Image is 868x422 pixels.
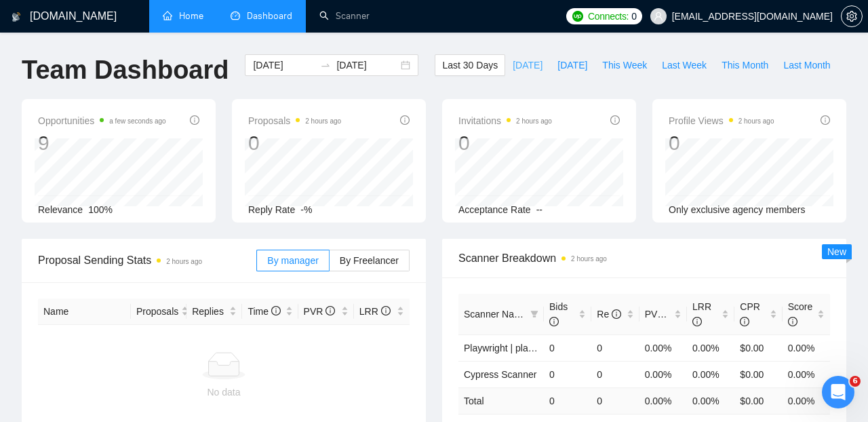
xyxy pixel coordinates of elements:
[572,11,583,22] img: upwork-logo.png
[612,309,621,319] span: info-circle
[43,385,404,400] div: No data
[320,60,331,71] span: to
[783,387,830,414] td: 0.00 %
[513,58,542,73] span: [DATE]
[687,334,734,361] td: 0.00%
[850,376,861,387] span: 6
[740,317,749,326] span: info-circle
[639,387,687,414] td: 0.00 %
[109,117,165,125] time: a few seconds ago
[231,11,240,20] span: dashboard
[722,58,768,73] span: This Month
[166,258,202,265] time: 2 hours ago
[788,301,813,327] span: Score
[631,9,637,24] span: 0
[248,113,341,129] span: Proposals
[253,58,315,73] input: Start date
[267,255,318,266] span: By manager
[163,10,203,22] a: homeHome
[22,54,229,86] h1: Team Dashboard
[544,334,591,361] td: 0
[458,250,830,267] span: Scanner Breakdown
[38,113,166,129] span: Opportunities
[271,306,281,315] span: info-circle
[595,54,654,76] button: This Week
[783,334,830,361] td: 0.00%
[464,309,527,320] span: Scanner Name
[654,54,714,76] button: Last Week
[442,58,498,73] span: Last 30 Days
[669,204,806,215] span: Only exclusive agency members
[131,299,186,325] th: Proposals
[38,204,83,215] span: Relevance
[458,130,552,156] div: 0
[783,361,830,387] td: 0.00%
[822,376,854,408] iframe: Intercom live chat
[544,387,591,414] td: 0
[714,54,776,76] button: This Month
[687,387,734,414] td: 0.00 %
[300,204,312,215] span: -%
[530,310,538,318] span: filter
[821,115,830,125] span: info-circle
[319,10,370,22] a: searchScanner
[38,299,131,325] th: Name
[669,113,774,129] span: Profile Views
[304,306,336,317] span: PVR
[783,58,830,73] span: Last Month
[734,387,782,414] td: $ 0.00
[610,115,620,125] span: info-circle
[336,58,398,73] input: End date
[662,58,707,73] span: Last Week
[639,361,687,387] td: 0.00%
[841,5,863,27] button: setting
[667,309,676,319] span: info-circle
[340,255,399,266] span: By Freelancer
[591,334,639,361] td: 0
[305,117,341,125] time: 2 hours ago
[248,306,280,317] span: Time
[190,115,199,125] span: info-circle
[549,317,559,326] span: info-circle
[734,361,782,387] td: $0.00
[464,343,545,353] span: Playwright | playwri
[588,9,629,24] span: Connects:
[248,130,341,156] div: 0
[38,130,166,156] div: 9
[692,301,711,327] span: LRR
[842,11,862,22] span: setting
[692,317,702,326] span: info-circle
[557,58,587,73] span: [DATE]
[186,299,242,325] th: Replies
[381,306,391,315] span: info-circle
[669,130,774,156] div: 0
[591,361,639,387] td: 0
[359,306,391,317] span: LRR
[841,11,863,22] a: setting
[591,387,639,414] td: 0
[248,204,295,215] span: Reply Rate
[544,361,591,387] td: 0
[505,54,550,76] button: [DATE]
[827,246,846,257] span: New
[458,387,544,414] td: Total
[320,60,331,71] span: swap-right
[88,204,113,215] span: 100%
[645,309,677,320] span: PVR
[654,12,663,21] span: user
[550,54,595,76] button: [DATE]
[38,252,256,269] span: Proposal Sending Stats
[247,10,292,22] span: Dashboard
[788,317,797,326] span: info-circle
[571,255,607,263] time: 2 hours ago
[776,54,837,76] button: Last Month
[458,113,552,129] span: Invitations
[435,54,505,76] button: Last 30 Days
[738,117,774,125] time: 2 hours ago
[740,301,760,327] span: CPR
[325,306,335,315] span: info-circle
[136,304,178,319] span: Proposals
[687,361,734,387] td: 0.00%
[536,204,542,215] span: --
[464,369,536,380] a: Cypress Scanner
